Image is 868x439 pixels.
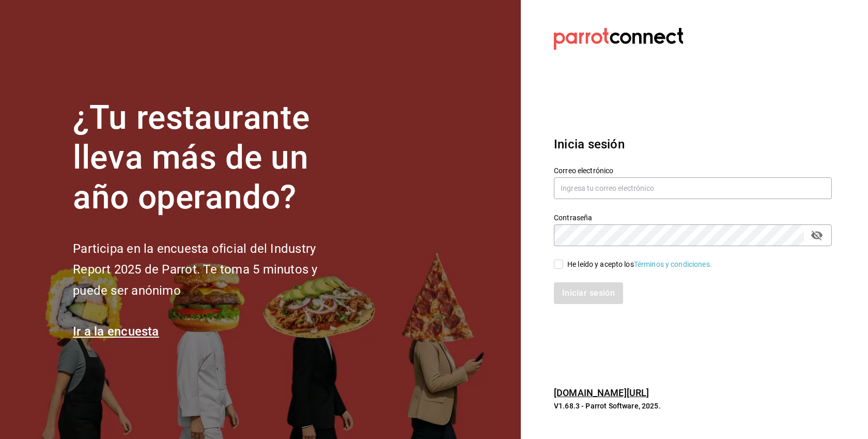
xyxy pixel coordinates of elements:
[567,259,712,270] div: He leído y acepto los
[554,401,832,411] p: V1.68.3 - Parrot Software, 2025.
[73,238,352,301] h2: Participa en la encuesta oficial del Industry Report 2025 de Parrot. Te toma 5 minutos y puede se...
[73,324,159,339] a: Ir a la encuesta
[808,226,826,244] button: passwordField
[554,214,832,221] label: Contraseña
[554,387,649,398] a: [DOMAIN_NAME][URL]
[634,260,712,268] a: Términos y condiciones.
[554,177,832,199] input: Ingresa tu correo electrónico
[73,98,352,217] h1: ¿Tu restaurante lleva más de un año operando?
[554,167,832,174] label: Correo electrónico
[554,135,832,154] h3: Inicia sesión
